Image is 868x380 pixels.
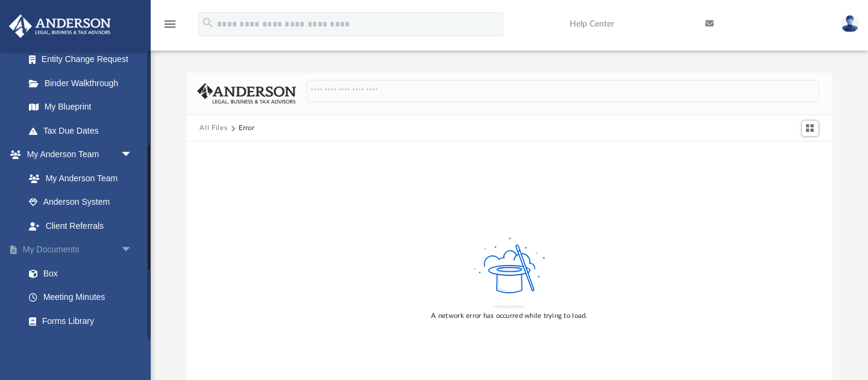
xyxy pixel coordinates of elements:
[121,143,145,167] span: arrow_drop_down
[17,333,151,357] a: Notarize
[17,190,145,214] a: Anderson System
[5,14,115,38] img: Anderson Advisors Platinum Portal
[163,17,177,31] i: menu
[17,119,151,143] a: Tax Due Dates
[17,166,139,190] a: My Anderson Team
[431,311,587,322] div: A network error has occurred while trying to load.
[17,214,145,238] a: Client Referrals
[163,23,177,31] a: menu
[17,71,151,95] a: Binder Walkthrough
[17,309,145,333] a: Forms Library
[801,120,819,137] button: Switch to Grid View
[306,80,819,103] input: Search files and folders
[8,143,145,167] a: My Anderson Teamarrow_drop_down
[200,123,227,134] button: All Files
[121,238,145,263] span: arrow_drop_down
[201,16,215,30] i: search
[239,123,254,134] div: Error
[17,95,145,119] a: My Blueprint
[17,285,151,310] a: Meeting Minutes
[841,15,859,33] img: User Pic
[17,261,145,285] a: Box
[8,238,151,262] a: My Documentsarrow_drop_down
[17,48,151,72] a: Entity Change Request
